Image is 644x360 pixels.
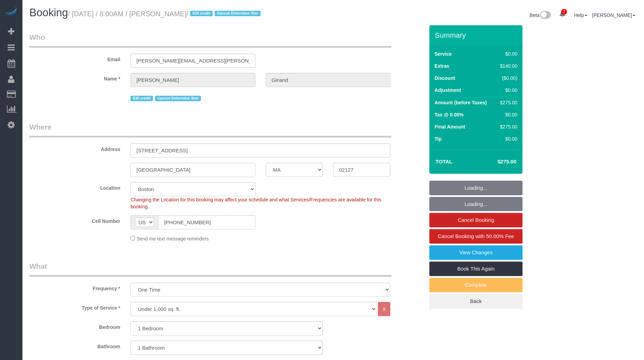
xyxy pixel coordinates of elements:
label: Frequency * [24,283,125,292]
img: New interface [539,11,551,20]
div: $275.00 [497,99,517,106]
input: Zip Code [333,163,390,177]
label: Bathroom [24,341,125,350]
span: / [186,10,263,18]
small: / [DATE] / 8:00AM / [PERSON_NAME] [68,10,263,18]
label: Cell Number [24,215,125,225]
strong: Total [436,159,452,164]
label: Email [24,54,125,63]
input: City [130,163,255,177]
label: Extras [435,63,449,69]
input: First Name [130,73,255,87]
span: Cannot Determine Size [215,11,261,16]
a: Cancel Booking [429,213,523,227]
label: Bedroom [24,321,125,331]
label: Type of Service * [24,302,125,311]
span: Cannot Determine Size [155,96,201,101]
div: $0.00 [497,111,517,118]
span: Booking [29,7,68,19]
legend: Who [29,32,391,48]
div: $0.00 [497,135,517,142]
a: Beta [530,12,551,18]
label: Discount [435,75,455,82]
a: Back [429,294,523,309]
input: Cell Number [158,215,255,229]
label: Address [24,143,125,153]
input: Last Name [266,73,390,87]
div: $140.00 [497,63,517,69]
legend: Where [29,122,391,138]
div: $0.00 [497,50,517,57]
label: Adjustment [435,87,461,94]
a: [PERSON_NAME] [592,12,635,18]
legend: What [29,261,391,277]
span: $30 credit [190,11,213,16]
div: $0.00 [497,87,517,94]
img: Automaid Logo [4,7,18,17]
label: Location [24,182,125,191]
div: ($0.00) [497,75,517,82]
h3: Summary [435,31,519,39]
label: Final Amount [435,123,465,130]
a: Cancel Booking with 50.00% Fee [429,229,523,244]
span: Send me text message reminders [136,236,208,241]
label: Tip [435,135,442,142]
a: 7 [556,7,569,22]
input: Email [130,54,255,68]
span: $30 credit [130,96,153,101]
label: Name * [24,73,125,82]
a: View Changes [429,245,523,260]
a: Help [574,12,587,18]
span: Cancel Booking with 50.00% Fee [438,233,514,239]
label: Tax @ 0.00% [435,111,464,118]
label: Service [435,50,452,57]
h4: $275.00 [477,159,516,165]
div: $275.00 [497,123,517,130]
label: Amount (before Taxes) [435,99,487,106]
span: 7 [561,9,567,15]
span: Changing the Location for this booking may affect your schedule and what Services/Frequencies are... [130,197,381,209]
a: Book This Again [429,262,523,276]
